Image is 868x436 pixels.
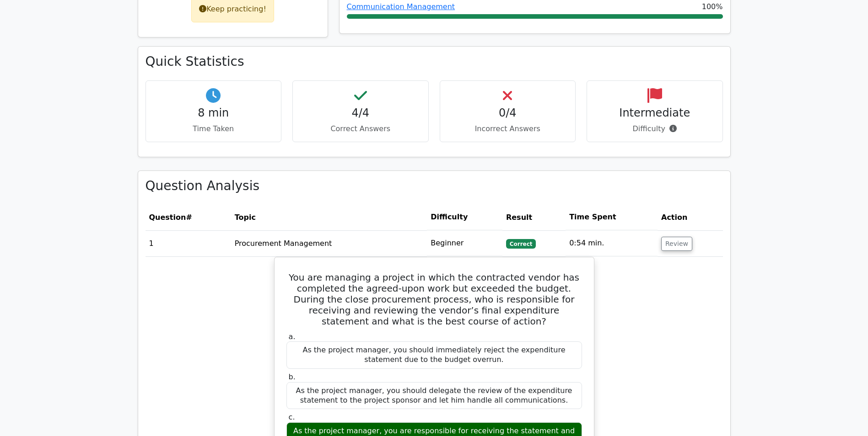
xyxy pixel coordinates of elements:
[658,204,723,230] th: Action
[146,230,231,256] td: 1
[566,204,658,230] th: Time Spent
[286,382,582,409] div: As the project manager, you should delegate the review of the expenditure statement to the projec...
[447,106,568,120] h4: 0/4
[231,204,427,230] th: Topic
[289,413,295,421] span: c.
[231,230,427,256] td: Procurement Management
[702,1,723,12] span: 100%
[300,106,421,120] h4: 4/4
[427,230,502,256] td: Beginner
[149,213,186,222] span: Question
[566,230,658,256] td: 0:54 min.
[289,332,296,341] span: a.
[506,239,536,248] span: Correct
[289,372,296,381] span: b.
[153,106,274,120] h4: 8 min
[661,237,692,251] button: Review
[146,178,723,194] h3: Question Analysis
[146,54,723,69] h3: Quick Statistics
[286,341,582,369] div: As the project manager, you should immediately reject the expenditure statement due to the budget...
[502,204,566,230] th: Result
[153,123,274,134] p: Time Taken
[447,123,568,134] p: Incorrect Answers
[594,123,715,134] p: Difficulty
[594,106,715,120] h4: Intermediate
[347,2,455,11] a: Communication Management
[427,204,502,230] th: Difficulty
[286,272,583,327] h5: You are managing a project in which the contracted vendor has completed the agreed-upon work but ...
[300,123,421,134] p: Correct Answers
[146,204,231,230] th: #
